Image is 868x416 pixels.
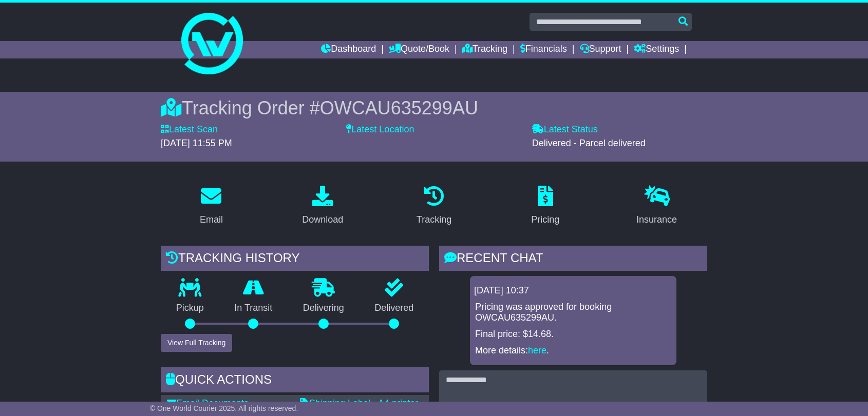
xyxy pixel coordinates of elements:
[161,367,429,395] div: Quick Actions
[300,398,418,408] a: Shipping Label - A4 printer
[636,213,677,227] div: Insurance
[520,41,567,58] a: Financials
[475,302,671,324] p: Pricing was approved for booking OWCAU635299AU.
[346,124,414,135] label: Latest Location
[302,213,343,227] div: Download
[462,41,507,58] a: Tracking
[167,398,249,408] a: Email Documents
[531,213,559,227] div: Pricing
[288,303,360,314] p: Delivering
[193,182,230,230] a: Email
[161,138,232,148] span: [DATE] 11:55 PM
[475,345,671,356] p: More details: .
[410,182,458,230] a: Tracking
[295,182,350,230] a: Download
[474,285,672,296] div: [DATE] 10:37
[161,97,707,119] div: Tracking Order #
[360,303,429,314] p: Delivered
[161,246,429,273] div: Tracking history
[417,213,451,227] div: Tracking
[320,97,478,118] span: OWCAU635299AU
[634,41,679,58] a: Settings
[532,124,598,135] label: Latest Status
[161,124,218,135] label: Latest Scan
[475,329,671,340] p: Final price: $14.68.
[532,138,646,148] span: Delivered - Parcel delivered
[630,182,684,230] a: Insurance
[321,41,376,58] a: Dashboard
[580,41,621,58] a: Support
[161,334,232,352] button: View Full Tracking
[389,41,449,58] a: Quote/Book
[150,404,298,412] span: © One World Courier 2025. All rights reserved.
[524,182,566,230] a: Pricing
[439,246,707,273] div: RECENT CHAT
[161,303,219,314] p: Pickup
[528,345,546,355] a: here
[219,303,288,314] p: In Transit
[200,213,223,227] div: Email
